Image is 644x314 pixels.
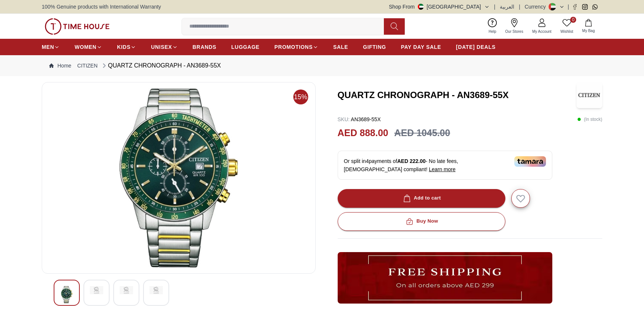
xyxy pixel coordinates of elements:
[60,286,73,303] img: QUARTZ CHRONOGRAPH - AN3689-55X
[42,43,54,51] span: MEN
[333,40,348,54] a: SALE
[570,17,576,23] span: 0
[75,43,97,51] span: WOMEN
[231,40,260,54] a: LUGGAGE
[363,43,386,51] span: GIFTING
[514,156,546,167] img: Tamara
[519,3,520,10] span: |
[525,3,549,10] div: Currency
[494,3,496,10] span: |
[90,286,103,294] img: QUARTZ CHRONOGRAPH - AN3689-55X
[338,116,350,122] span: SKU :
[397,158,426,164] span: AED 222.00
[49,62,71,69] a: Home
[404,217,438,226] div: Buy Now
[149,286,163,294] img: QUARTZ CHRONOGRAPH - AN3689-55X
[456,40,496,54] a: [DATE] DEALS
[151,40,177,54] a: UNISEX
[338,116,381,123] p: AN3689-55X
[579,28,598,34] span: My Bag
[117,40,136,54] a: KIDS
[401,40,441,54] a: PAY DAY SALE
[338,89,577,101] h3: QUARTZ CHRONOGRAPH - AN3689-55X
[577,116,602,123] p: ( In stock )
[568,3,569,10] span: |
[363,40,386,54] a: GIFTING
[582,4,588,10] a: Instagram
[117,43,130,51] span: KIDS
[572,4,578,10] a: Facebook
[151,43,172,51] span: UNISEX
[558,29,576,34] span: Wishlist
[529,29,555,34] span: My Account
[45,18,110,35] img: ...
[500,3,514,10] button: العربية
[556,17,578,36] a: 0Wishlist
[75,40,102,54] a: WOMEN
[101,61,221,70] div: QUARTZ CHRONOGRAPH - AN3689-55X
[42,3,161,10] span: 100% Genuine products with International Warranty
[48,88,309,267] img: QUARTZ CHRONOGRAPH - AN3689-55X
[338,151,552,180] div: Or split in 4 payments of - No late fees, [DEMOGRAPHIC_DATA] compliant!
[293,90,308,104] span: 15%
[274,40,318,54] a: PROMOTIONS
[418,4,424,10] img: United Arab Emirates
[429,166,456,172] span: Learn more
[502,29,526,34] span: Our Stores
[484,17,501,36] a: Help
[501,17,528,36] a: Our Stores
[486,29,499,34] span: Help
[231,43,260,51] span: LUGGAGE
[42,40,60,54] a: MEN
[274,43,313,51] span: PROMOTIONS
[394,126,450,140] h3: AED 1045.00
[401,43,441,51] span: PAY DAY SALE
[333,43,348,51] span: SALE
[578,18,599,35] button: My Bag
[338,189,505,208] button: Add to cart
[193,40,217,54] a: BRANDS
[338,126,388,140] h2: AED 888.00
[456,43,496,51] span: [DATE] DEALS
[338,252,552,304] img: ...
[338,212,505,231] button: Buy Now
[42,55,602,76] nav: Breadcrumb
[193,43,217,51] span: BRANDS
[592,4,598,10] a: Whatsapp
[389,3,490,10] button: Shop From[GEOGRAPHIC_DATA]
[402,194,441,202] div: Add to cart
[77,62,97,69] a: CITIZEN
[120,286,133,294] img: QUARTZ CHRONOGRAPH - AN3689-55X
[577,82,602,108] img: QUARTZ CHRONOGRAPH - AN3689-55X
